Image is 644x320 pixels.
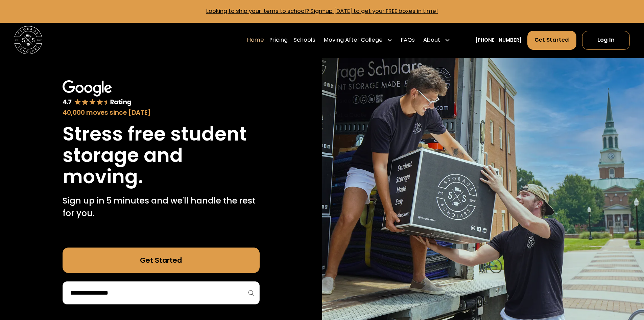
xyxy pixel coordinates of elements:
[423,36,440,44] div: About
[63,123,260,187] h1: Stress free student storage and moving.
[527,31,577,50] a: Get Started
[269,30,288,50] a: Pricing
[63,80,132,107] img: Google 4.7 star rating
[63,194,260,220] p: Sign up in 5 minutes and we'll handle the rest for you.
[321,63,396,125] nav: Moving After College
[475,37,522,44] a: [PHONE_NUMBER]
[321,30,396,50] div: Moving After College
[324,94,393,108] a: Residential Moving
[324,108,393,123] a: Get a Quote
[247,30,264,50] a: Home
[324,36,383,44] div: Moving After College
[63,248,260,273] a: Get Started
[206,7,438,15] a: Looking to ship your items to school? Sign-up [DATE] to get your FREE boxes in time!
[293,30,315,50] a: Schools
[63,108,260,118] div: 40,000 moves since [DATE]
[582,31,630,50] a: Log In
[14,26,42,54] img: Storage Scholars main logo
[324,80,393,94] a: Local Moving
[421,30,453,50] div: About
[401,30,415,50] a: FAQs
[324,66,393,80] a: Apartment Moving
